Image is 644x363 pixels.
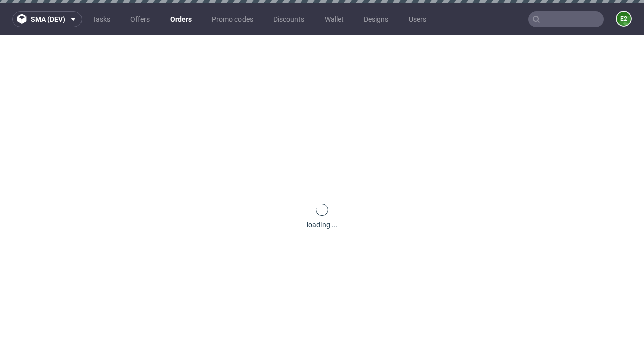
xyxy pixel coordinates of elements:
a: Users [403,11,432,27]
button: sma (dev) [12,11,82,27]
a: Tasks [86,11,116,27]
figcaption: e2 [617,12,631,26]
a: Promo codes [206,11,259,27]
a: Orders [164,11,198,27]
a: Designs [358,11,394,27]
span: sma (dev) [31,16,65,23]
a: Wallet [318,11,350,27]
a: Offers [124,11,156,27]
div: loading ... [307,220,338,230]
a: Discounts [267,11,310,27]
